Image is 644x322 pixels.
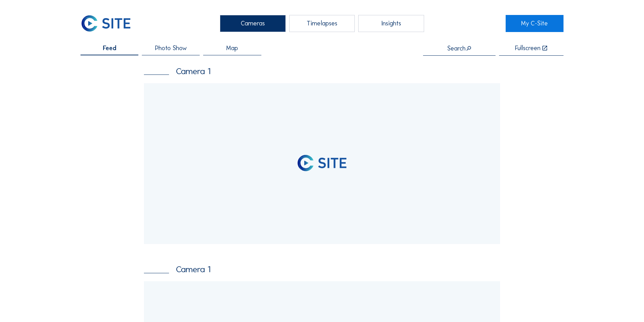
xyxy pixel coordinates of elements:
span: Photo Show [155,45,187,51]
div: Camera 1 [144,265,500,274]
div: Cameras [220,15,285,32]
span: Map [226,45,238,51]
img: logo_text [318,158,346,168]
div: Timelapses [289,15,355,32]
div: Fullscreen [515,45,540,52]
a: C-SITE Logo [80,15,138,32]
a: My C-Site [506,15,563,32]
span: Feed [103,45,116,51]
img: logo_pic [298,155,314,171]
div: Insights [358,15,424,32]
img: C-SITE Logo [80,15,131,32]
div: Camera 1 [144,67,500,76]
